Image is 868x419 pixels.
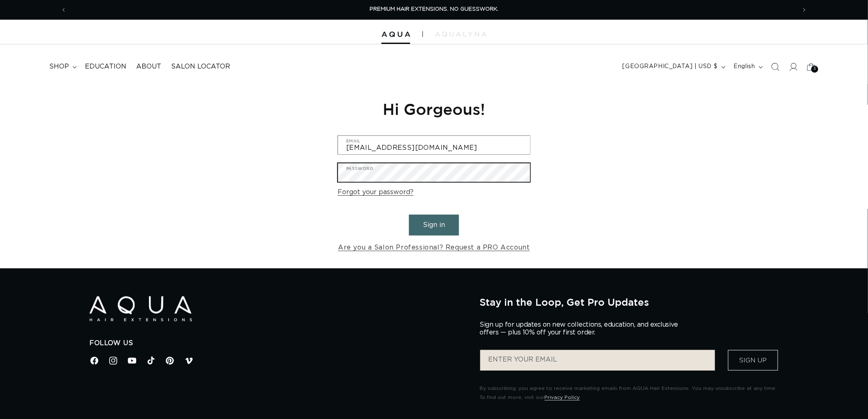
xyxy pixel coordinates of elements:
[381,32,410,37] img: Aqua Hair Extensions
[545,395,580,400] a: Privacy Policy
[80,57,131,76] a: Education
[136,62,161,71] span: About
[370,7,498,12] span: PREMIUM HAIR EXTENSIONS. NO GUESSWORK.
[766,58,784,76] summary: Search
[480,296,779,308] h2: Stay in the Loop, Get Pro Updates
[480,384,779,402] p: By subscribing, you agree to receive marketing emails from AQUA Hair Extensions. You may unsubscr...
[55,2,73,18] button: Previous announcement
[338,99,530,119] h1: Hi Gorgeous!
[734,62,755,71] span: English
[729,59,766,75] button: English
[435,32,487,37] img: aqualyna.com
[338,136,530,154] input: Email
[89,339,468,348] h2: Follow Us
[827,380,868,419] iframe: Chat Widget
[480,350,715,371] input: ENTER YOUR EMAIL
[49,62,69,71] span: shop
[44,57,80,76] summary: shop
[618,59,729,75] button: [GEOGRAPHIC_DATA] | USD $
[166,57,235,76] a: Salon Locator
[131,57,166,76] a: About
[171,62,230,71] span: Salon Locator
[89,296,192,321] img: Aqua Hair Extensions
[409,215,459,236] button: Sign in
[338,186,413,198] a: Forgot your password?
[85,62,126,71] span: Education
[338,242,530,254] a: Are you a Salon Professional? Request a PRO Account
[480,321,685,337] p: Sign up for updates on new collections, education, and exclusive offers — plus 10% off your first...
[623,62,718,71] span: [GEOGRAPHIC_DATA] | USD $
[795,2,813,18] button: Next announcement
[728,350,778,371] button: Sign Up
[813,66,816,73] span: 3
